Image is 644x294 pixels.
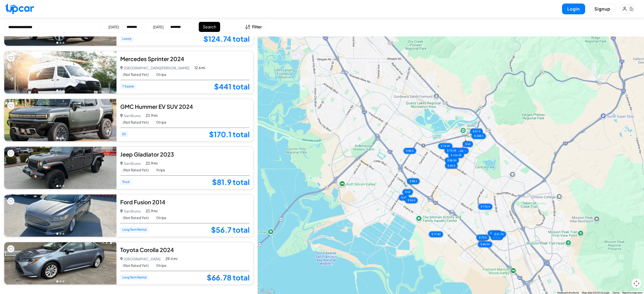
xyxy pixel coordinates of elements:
div: $ 86.94 [455,148,469,154]
span: 23.9 mi [146,208,157,214]
div: $ 94.5 [405,198,418,203]
p: San Bruno [120,112,141,119]
div: $ 63 [403,189,413,195]
span: 0 trips [156,216,166,220]
span: Luxury [120,36,134,42]
div: [DATE] [108,24,119,29]
div: $ 63 [399,195,409,201]
button: Add to favorites [7,198,14,205]
div: $ 230.58 [448,152,464,158]
p: [GEOGRAPHIC_DATA] [120,255,161,262]
span: Long Term Rental [120,227,149,233]
button: Login [562,4,585,14]
button: Go to photo 3 [62,233,64,235]
a: Report a map error [622,291,642,294]
a: $81.9 total [212,179,250,185]
a: Terms (opens in new tab) [612,291,619,294]
div: $ 176.4 [478,204,492,210]
div: $ 74.34 [445,148,459,154]
img: Upcar Logo [5,3,34,14]
button: Go to photo 1 [56,137,58,139]
p: San Bruno [120,160,141,167]
img: Car Image [4,147,116,189]
a: $56.7 total [211,226,250,233]
span: Long Term Rental [120,274,149,280]
span: Map data ©2025 Google [582,291,609,294]
span: 0 trips [156,263,166,268]
a: $124.74 total [204,35,250,42]
button: Go to photo 1 [56,42,58,44]
span: Filter [252,24,262,30]
button: Go to photo 3 [62,137,64,139]
img: Car Image [4,99,116,141]
button: Go to photo 1 [56,185,58,187]
div: $ 61.74 [492,231,506,237]
span: 0 trips [156,72,166,77]
span: 23.9 mi [146,113,157,118]
span: (Not Rated Yet) [123,72,149,77]
span: (Not Rated Yet) [123,263,149,268]
button: Add to favorites [7,150,14,157]
span: (Not Rated Yet) [123,120,149,124]
button: Go to photo 1 [56,233,58,235]
button: Go to photo 1 [56,280,58,282]
span: 23.9 mi [146,161,157,166]
div: $ 75.6 [476,235,489,240]
button: Add to favorites [7,245,14,252]
div: $ 258.3 [472,133,486,139]
div: [DATE] [153,24,164,29]
button: Go to photo 3 [62,42,64,44]
div: $ 88.2 [404,148,416,154]
span: EV [120,131,128,137]
button: Go to photo 1 [56,89,58,91]
span: Truck [120,179,132,185]
button: Open filters [241,22,266,32]
span: 7 Seater [120,83,136,89]
button: Search [199,22,220,32]
div: $ 99.54 [488,230,502,236]
p: [GEOGRAPHIC_DATA][PERSON_NAME] [120,64,190,71]
div: Mercedes Sprinter 2024 [120,55,250,63]
button: Go to photo 3 [62,185,64,187]
button: Go to photo 2 [59,280,61,282]
button: Go to photo 2 [59,42,61,44]
img: Car Image [4,51,116,93]
span: 12.6 mi [194,65,205,70]
span: 0 trips [156,120,166,124]
button: Go to photo 2 [59,233,61,235]
div: Jeep Gladiator 2023 [120,151,250,158]
button: Map camera controls [631,278,641,288]
div: $ 86.94 [478,241,492,247]
a: $441 total [214,83,250,90]
img: Car Image [4,242,116,284]
div: $ 69.3 [491,234,503,240]
button: Go to photo 3 [62,280,64,282]
button: Signup [589,4,616,14]
div: Ford Fusion 2014 [120,198,250,206]
div: $ 69.3 [445,163,458,169]
button: Add to favorites [7,54,14,61]
div: $ 71.82 [429,231,443,237]
button: Add to favorites [7,102,14,109]
span: 1 trips [156,168,165,172]
img: Car Image [4,194,116,237]
button: Go to photo 2 [59,137,61,139]
div: Toyota Corolla 2024 [120,246,250,254]
a: $170.1 total [209,131,250,137]
button: Go to photo 2 [59,89,61,91]
button: Go to photo 3 [62,89,64,91]
div: $ 74.34 [438,143,452,149]
div: $ 63 [463,141,473,147]
div: $ 81.9 [470,129,483,134]
p: San Bruno [120,208,141,215]
a: $66.78 total [207,274,250,281]
span: (Not Rated Yet) [123,216,149,220]
div: $ 86.94 [445,158,459,163]
div: $ 88.2 [407,178,420,184]
button: Go to photo 2 [59,185,61,187]
div: $ 86.94 [452,148,466,154]
span: (Not Rated Yet) [123,168,149,172]
span: 29.4 mi [166,256,177,261]
div: GMC Hummer EV SUV 2024 [120,103,250,110]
